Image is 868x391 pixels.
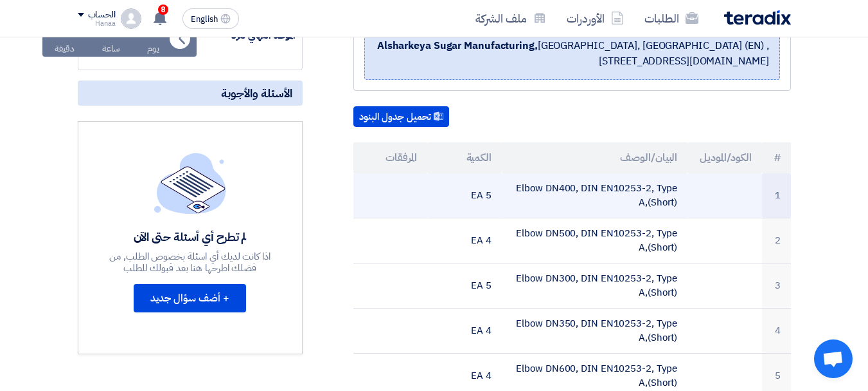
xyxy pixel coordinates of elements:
b: Alsharkeya Sugar Manufacturing, [377,38,538,53]
div: 41 [54,21,76,39]
img: profile_test.png [121,8,141,29]
div: الحساب [88,10,116,21]
div: Hanaa [78,20,116,27]
span: 8 [158,5,168,15]
td: Elbow DN500, DIN EN10253-2, Type A,(Short) [502,218,687,263]
th: # [762,142,791,173]
span: English [191,15,218,24]
td: 1 [762,173,791,218]
td: 4 [762,308,791,353]
td: Elbow DN300, DIN EN10253-2, Type A,(Short) [502,263,687,308]
td: 5 EA [427,173,502,218]
div: 7 [148,21,159,39]
td: 5 EA [427,263,502,308]
a: الأوردرات [556,3,634,33]
span: [GEOGRAPHIC_DATA], [GEOGRAPHIC_DATA] (EN) ,[STREET_ADDRESS][DOMAIN_NAME] [375,38,769,69]
span: الأسئلة والأجوبة [221,86,292,100]
button: تحميل جدول البنود [353,106,449,127]
th: المرفقات [353,142,428,173]
td: Elbow DN400, DIN EN10253-2, Type A,(Short) [502,173,687,218]
a: الطلبات [634,3,709,33]
div: Open chat [814,339,853,378]
div: 20 [100,21,122,39]
div: لم تطرح أي أسئلة حتى الآن [96,229,284,244]
div: دقيقة [55,42,75,55]
img: Teradix logo [724,10,791,25]
th: الكمية [427,142,502,173]
td: Elbow DN350, DIN EN10253-2, Type A,(Short) [502,308,687,353]
div: يوم [147,42,159,55]
td: 3 [762,263,791,308]
button: English [182,8,239,29]
img: empty_state_list.svg [154,153,226,213]
button: + أضف سؤال جديد [134,284,246,312]
td: 4 EA [427,308,502,353]
td: 2 [762,218,791,263]
div: اذا كانت لديك أي اسئلة بخصوص الطلب, من فضلك اطرحها هنا بعد قبولك للطلب [96,251,284,274]
a: ملف الشركة [465,3,556,33]
div: ساعة [102,42,121,55]
th: البيان/الوصف [502,142,687,173]
th: الكود/الموديل [687,142,762,173]
td: 4 EA [427,218,502,263]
